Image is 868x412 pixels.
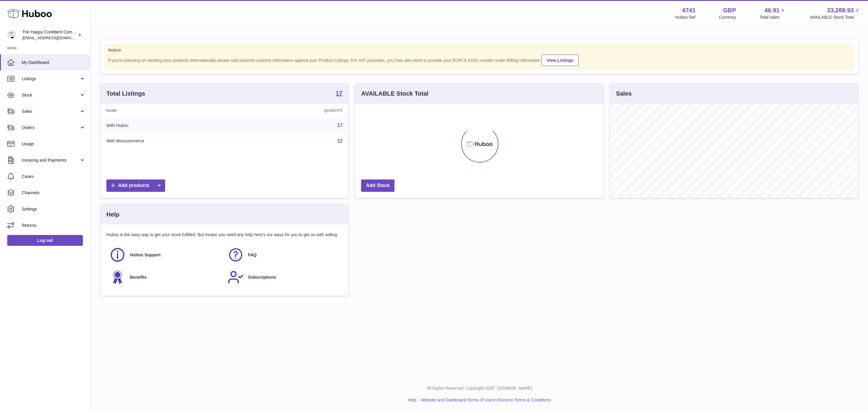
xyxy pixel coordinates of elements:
a: Add products [106,179,165,192]
strong: GBP [723,6,736,14]
h3: AVAILABLE Stock Total [361,90,428,98]
p: Huboo is the easy way to get your stock fulfilled. But incase you need any help here's our ways f... [106,232,342,238]
a: Subscriptions [228,269,340,285]
a: 17 [337,123,343,128]
a: Add Stock [361,179,395,192]
strong: 4741 [682,6,696,14]
a: View Listings [542,55,579,66]
li: and [419,397,551,403]
span: Subscriptions [248,274,276,280]
img: internalAdmin-4741@internal.huboo.com [7,30,16,40]
h3: Sales [616,90,632,98]
a: 46.91 Total sales [759,6,786,20]
a: 12 [337,138,343,144]
h3: Total Listings [106,90,145,98]
h3: Help [106,211,119,219]
span: AVAILABLE Stock Total [810,14,861,20]
a: 17 [336,90,342,97]
td: With Woocommerce [100,133,254,149]
span: Cases [22,174,86,179]
div: Currency [719,14,736,20]
span: Usage [22,141,86,147]
p: All Rights Reserved. Copyright 2025 - [DOMAIN_NAME] [95,385,863,391]
a: 33,288.93 AVAILABLE Stock Total [810,6,861,20]
span: 33,288.93 [827,6,854,14]
a: Log out [7,235,83,246]
span: Listings [22,76,79,82]
span: Huboo Support [130,252,161,258]
a: Website and Dashboard Terms of Use [421,398,492,402]
span: My Dashboard [22,60,86,65]
a: FAQ [228,247,340,263]
span: Settings [22,206,86,212]
span: Channels [22,190,86,196]
span: Total sales [759,14,786,20]
span: Returns [22,223,86,228]
span: Orders [22,125,79,131]
div: If you're planning on sending your products internationally please add required customs informati... [108,54,850,66]
span: Sales [22,109,79,114]
th: Quantity [254,104,348,118]
td: With Huboo [100,118,254,133]
a: Service Terms & Conditions [499,398,551,402]
span: Stock [22,92,79,98]
span: Invoicing and Payments [22,157,79,163]
div: Huboo Ref [675,14,696,20]
th: Name [100,104,254,118]
span: Benefits [130,274,146,280]
strong: Notice [108,47,850,53]
a: Huboo Support [109,247,222,263]
span: 46.91 [764,6,779,14]
a: Help [408,398,417,402]
strong: 17 [336,90,342,96]
a: Benefits [109,269,222,285]
span: [EMAIL_ADDRESS][DOMAIN_NAME] [22,35,89,40]
span: FAQ [248,252,257,258]
div: The Happy Confident Company [22,29,77,41]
